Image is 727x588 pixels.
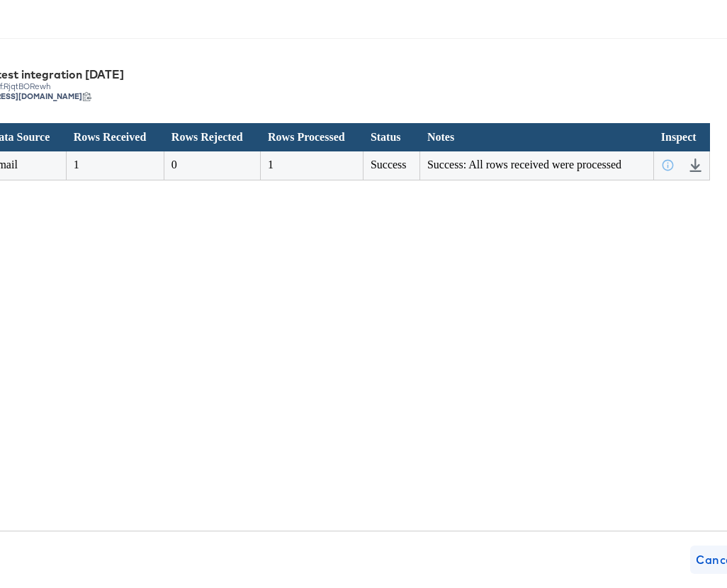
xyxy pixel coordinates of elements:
[66,124,164,151] th: Rows Received
[164,151,260,180] td: 0
[261,151,363,180] td: 1
[66,151,164,180] td: 1
[653,124,709,151] th: Inspect
[261,124,363,151] th: Rows Processed
[427,158,621,171] span: Success: All rows received were processed
[363,124,419,151] th: Status
[164,124,260,151] th: Rows Rejected
[371,158,407,171] span: Success
[419,124,653,151] th: Notes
